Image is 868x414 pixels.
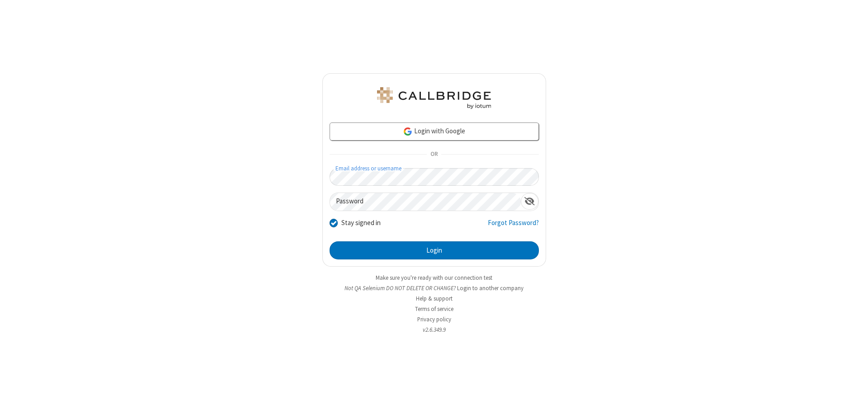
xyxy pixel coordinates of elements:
a: Login with Google [330,122,539,141]
input: Email address or username [330,168,539,186]
img: google-icon.png [403,127,413,136]
label: Stay signed in [341,218,381,228]
input: Password [330,193,521,211]
a: Forgot Password? [488,218,539,235]
button: Login to another company [457,284,524,292]
li: v2.6.349.9 [322,325,546,334]
a: Privacy policy [417,315,451,323]
a: Help & support [416,295,453,302]
button: Login [330,241,539,259]
img: QA Selenium DO NOT DELETE OR CHANGE [375,87,493,109]
div: Show password [521,193,538,210]
a: Terms of service [415,305,453,313]
span: OR [427,148,441,161]
li: Not QA Selenium DO NOT DELETE OR CHANGE? [322,284,546,292]
a: Make sure you're ready with our connection test [376,274,492,282]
